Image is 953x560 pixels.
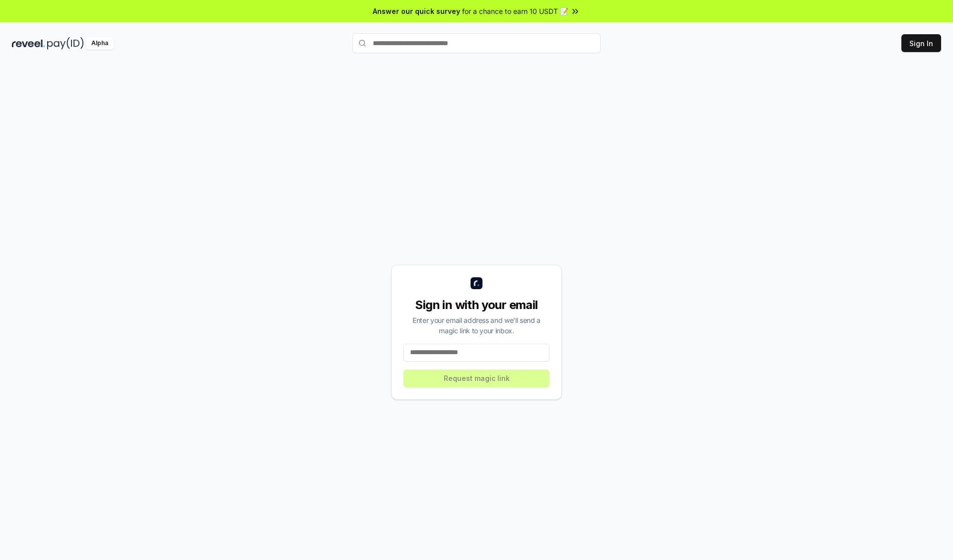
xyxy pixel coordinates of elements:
img: pay_id [47,37,84,50]
div: Alpha [86,37,114,50]
div: Enter your email address and we’ll send a magic link to your inbox. [404,315,549,336]
div: Sign in with your email [404,297,549,313]
img: reveel_dark [12,37,45,50]
button: Sign In [901,34,941,52]
span: for a chance to earn 10 USDT 📝 [462,6,568,16]
span: Answer our quick survey [373,6,460,16]
img: logo_small [471,277,482,289]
